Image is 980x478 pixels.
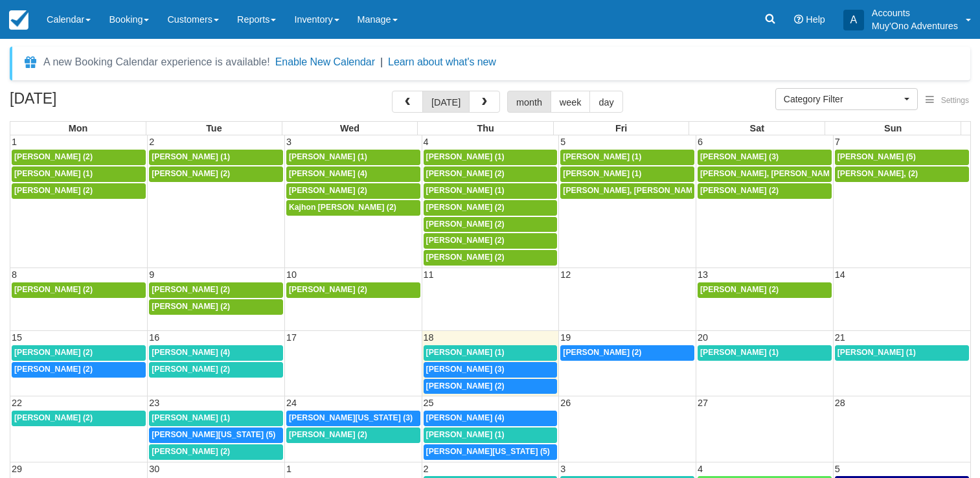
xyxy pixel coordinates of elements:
a: [PERSON_NAME] (2) [698,282,832,298]
a: [PERSON_NAME] (2) [424,166,558,182]
span: 3 [559,464,567,474]
a: [PERSON_NAME] (3) [698,150,832,165]
span: [PERSON_NAME] (2) [14,413,93,422]
span: 23 [148,398,161,408]
button: Settings [918,91,977,110]
span: Wed [340,123,359,133]
a: [PERSON_NAME], [PERSON_NAME] (2) [560,183,694,199]
a: [PERSON_NAME] (2) [12,362,146,378]
p: Accounts [872,6,958,19]
span: [PERSON_NAME] (2) [563,348,641,357]
span: [PERSON_NAME][US_STATE] (5) [152,430,275,439]
span: [PERSON_NAME], [PERSON_NAME] (2) [563,186,712,195]
a: [PERSON_NAME] (2) [149,299,283,315]
span: Sun [884,123,902,133]
span: Category Filter [784,93,901,106]
span: [PERSON_NAME] (1) [426,152,505,161]
a: [PERSON_NAME] (1) [835,345,969,361]
a: [PERSON_NAME] (1) [698,345,832,361]
a: [PERSON_NAME] (1) [149,150,283,165]
a: [PERSON_NAME] (1) [424,427,558,443]
span: [PERSON_NAME] (2) [426,169,505,178]
a: [PERSON_NAME] (2) [12,411,146,426]
span: [PERSON_NAME] (2) [426,253,505,262]
span: 5 [834,464,841,474]
span: [PERSON_NAME] (1) [838,348,916,357]
span: [PERSON_NAME] (4) [152,348,230,357]
span: 30 [148,464,161,474]
a: [PERSON_NAME] (1) [12,166,146,182]
span: 2 [148,137,155,147]
a: [PERSON_NAME] (2) [560,345,694,361]
a: Learn about what's new [388,56,496,67]
button: Enable New Calendar [275,56,375,69]
span: [PERSON_NAME] (2) [289,186,367,195]
span: [PERSON_NAME] (3) [426,365,505,374]
span: | [380,56,383,67]
a: [PERSON_NAME] (5) [835,150,969,165]
span: [PERSON_NAME], [PERSON_NAME] (2) [700,169,849,178]
span: 19 [559,332,572,343]
a: [PERSON_NAME] (2) [424,200,558,216]
a: [PERSON_NAME][US_STATE] (3) [286,411,420,426]
a: [PERSON_NAME] (2) [12,183,146,199]
span: [PERSON_NAME] (1) [426,430,505,439]
a: [PERSON_NAME], [PERSON_NAME] (2) [698,166,832,182]
span: [PERSON_NAME] (4) [426,413,505,422]
span: [PERSON_NAME] (2) [152,169,230,178]
span: 12 [559,269,572,280]
span: Tue [206,123,222,133]
span: 18 [422,332,435,343]
a: [PERSON_NAME] (2) [424,217,558,233]
img: checkfront-main-nav-mini-logo.png [9,10,28,30]
span: 22 [10,398,23,408]
button: week [551,91,591,113]
a: [PERSON_NAME] (2) [286,183,420,199]
span: [PERSON_NAME] (1) [563,152,641,161]
span: [PERSON_NAME] (2) [152,302,230,311]
span: 10 [285,269,298,280]
a: [PERSON_NAME] (2) [424,250,558,266]
span: 3 [285,137,293,147]
i: Help [794,15,803,24]
span: [PERSON_NAME][US_STATE] (5) [426,447,550,456]
span: [PERSON_NAME] (1) [14,169,93,178]
span: [PERSON_NAME] (2) [289,430,367,439]
span: [PERSON_NAME] (2) [14,348,93,357]
span: 27 [696,398,709,408]
span: [PERSON_NAME] (2) [14,365,93,374]
div: A new Booking Calendar experience is available! [43,54,270,70]
a: [PERSON_NAME] (2) [286,282,420,298]
a: [PERSON_NAME] (1) [560,166,694,182]
a: [PERSON_NAME], (2) [835,166,969,182]
span: 28 [834,398,847,408]
button: day [589,91,622,113]
span: [PERSON_NAME] (5) [838,152,916,161]
a: [PERSON_NAME] (2) [286,427,420,443]
span: [PERSON_NAME] (2) [426,203,505,212]
a: [PERSON_NAME] (1) [149,411,283,426]
span: [PERSON_NAME] (2) [14,186,93,195]
a: [PERSON_NAME] (1) [424,150,558,165]
a: [PERSON_NAME] (2) [698,183,832,199]
span: 5 [559,137,567,147]
a: [PERSON_NAME] (1) [286,150,420,165]
span: 20 [696,332,709,343]
a: [PERSON_NAME] (4) [424,411,558,426]
span: [PERSON_NAME] (2) [14,285,93,294]
span: [PERSON_NAME] (2) [426,236,505,245]
span: [PERSON_NAME] (2) [700,186,779,195]
span: Help [806,14,825,25]
span: 26 [559,398,572,408]
button: [DATE] [422,91,470,113]
span: 2 [422,464,430,474]
span: [PERSON_NAME] (1) [700,348,779,357]
h2: [DATE] [10,91,174,115]
span: 29 [10,464,23,474]
span: Kajhon [PERSON_NAME] (2) [289,203,396,212]
a: [PERSON_NAME] (2) [424,379,558,394]
a: [PERSON_NAME] (3) [424,362,558,378]
span: 6 [696,137,704,147]
span: [PERSON_NAME] (1) [152,413,230,422]
span: [PERSON_NAME] (2) [152,365,230,374]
